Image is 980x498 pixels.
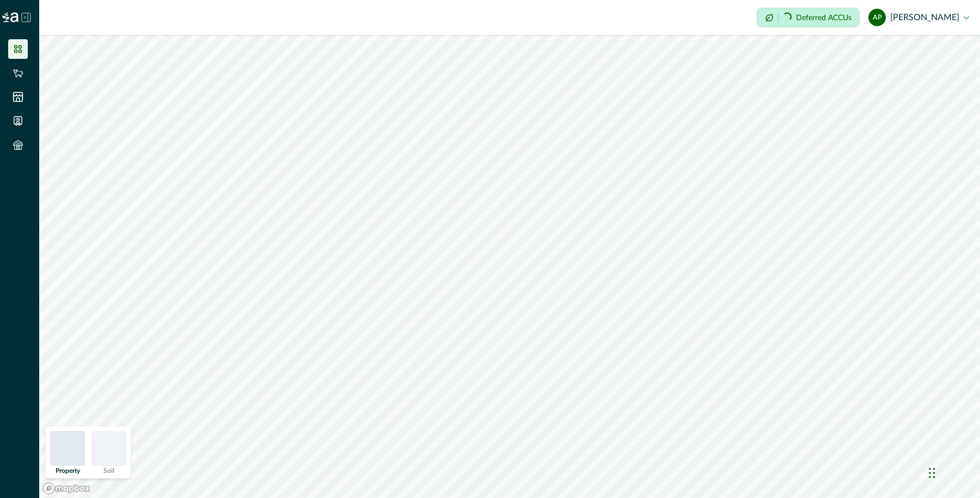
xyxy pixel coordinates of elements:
p: Property [56,467,80,474]
button: adeline pratiika[PERSON_NAME] [868,4,969,31]
p: Soil [103,467,114,474]
a: Mapbox logo [42,482,90,495]
canvas: Map [39,35,980,498]
img: Logo [2,13,19,22]
p: Deferred ACCUs [796,14,852,22]
iframe: Chat Widget [926,446,980,498]
div: Drag [929,457,935,489]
